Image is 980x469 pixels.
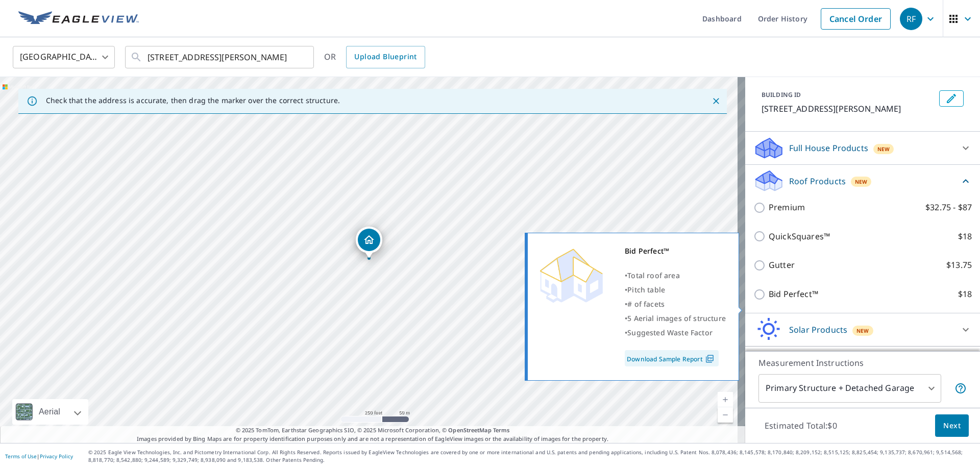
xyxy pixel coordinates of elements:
span: Suggested Waste Factor [627,328,713,337]
div: • [625,268,726,283]
div: OR [324,46,425,68]
a: OpenStreetMap [448,426,491,434]
span: Your report will include the primary structure and a detached garage if one exists. [954,382,967,394]
input: Search by address or latitude-longitude [148,43,293,71]
a: Download Sample Report [625,350,719,366]
a: Cancel Order [821,8,891,30]
a: Current Level 17, Zoom Out [718,407,733,423]
p: Roof Products [789,175,846,187]
img: Premium [535,244,607,305]
div: RF [900,8,922,30]
img: EV Logo [18,11,139,27]
p: $18 [958,288,972,301]
div: Aerial [12,399,88,425]
p: QuickSquares™ [769,230,830,243]
p: Full House Products [789,142,868,154]
div: • [625,283,726,297]
span: New [877,145,890,153]
button: Next [935,414,969,437]
div: Roof ProductsNew [753,169,972,193]
span: Next [943,419,961,432]
p: $32.75 - $87 [925,201,972,214]
span: # of facets [627,299,665,309]
span: 5 Aerial images of structure [627,313,726,323]
div: • [625,297,726,311]
img: Pdf Icon [703,354,717,363]
p: Estimated Total: $0 [756,414,845,437]
span: © 2025 TomTom, Earthstar Geographics SIO, © 2025 Microsoft Corporation, © [236,426,510,435]
a: Terms [493,426,510,434]
div: • [625,311,726,326]
div: Aerial [36,399,63,425]
p: Premium [769,201,805,214]
p: $18 [958,230,972,243]
p: BUILDING ID [762,90,801,99]
div: Full House ProductsNew [753,136,972,160]
p: | [5,453,73,459]
p: Bid Perfect™ [769,288,818,301]
button: Edit building 1 [939,90,964,107]
p: $13.75 [946,259,972,271]
div: [GEOGRAPHIC_DATA] [13,43,115,71]
p: Check that the address is accurate, then drag the marker over the correct structure. [46,96,340,105]
a: Privacy Policy [40,453,73,460]
span: Pitch table [627,285,665,294]
a: Upload Blueprint [346,46,425,68]
span: Upload Blueprint [354,51,416,63]
div: • [625,326,726,340]
span: Total roof area [627,270,680,280]
p: © 2025 Eagle View Technologies, Inc. and Pictometry International Corp. All Rights Reserved. Repo... [88,449,975,464]
div: Dropped pin, building 1, Residential property, 428 Bethel Hill School Rd Roxboro, NC 27574 [356,227,382,258]
p: Gutter [769,259,795,271]
button: Close [709,94,723,108]
p: Solar Products [789,324,847,336]
div: Bid Perfect™ [625,244,726,258]
div: Primary Structure + Detached Garage [758,374,941,403]
a: Terms of Use [5,453,37,460]
span: New [856,327,869,335]
span: New [855,178,868,186]
p: [STREET_ADDRESS][PERSON_NAME] [762,103,935,115]
div: Solar ProductsNew [753,317,972,342]
p: Measurement Instructions [758,357,967,369]
a: Current Level 17, Zoom In [718,392,733,407]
